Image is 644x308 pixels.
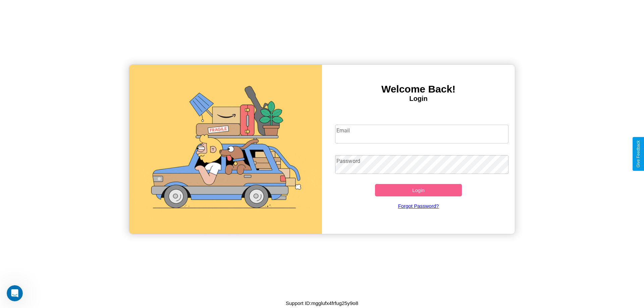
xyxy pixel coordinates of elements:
[7,285,23,301] iframe: Intercom live chat
[286,299,358,308] p: Support ID: mgglufx4frfug25y9o8
[636,140,641,168] div: Give Feedback
[332,196,505,215] a: Forgot Password?
[322,95,515,103] h4: Login
[322,83,515,95] h3: Welcome Back!
[375,184,462,196] button: Login
[129,65,322,234] img: gif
